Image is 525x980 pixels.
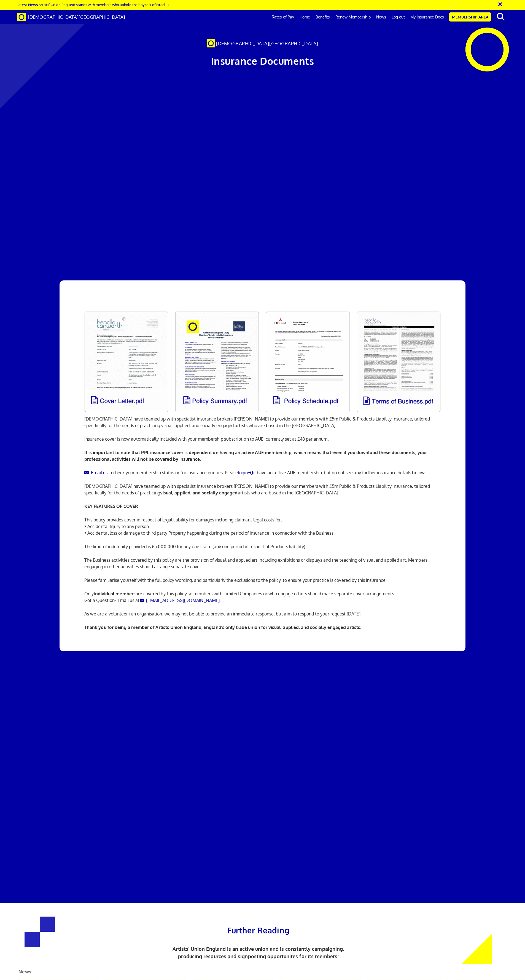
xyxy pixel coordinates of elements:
[84,504,138,509] strong: KEY FEATURES OF COVER
[313,10,333,24] a: Benefits
[94,591,136,596] strong: individual members
[17,2,39,7] strong: Latest News:
[84,543,441,550] p: The limit of indemnity provided is £5,000,000 for any one claim (any one period in respect of Pro...
[84,625,361,630] b: Thank you for being a member of Artists Union England, England’s only trade union for visual, app...
[84,436,441,442] p: Insurance cover is now automatically included with your membership subscription to AUE, currently...
[84,611,441,617] p: As we are a volunteer-run organisation, we may not be able to provide an immediate response, but ...
[84,416,441,429] p: [DEMOGRAPHIC_DATA] have teamed up with specialist insurance brokers [PERSON_NAME] to provide our ...
[28,14,125,20] span: [DEMOGRAPHIC_DATA][GEOGRAPHIC_DATA]
[373,10,389,24] a: News
[333,10,373,24] a: Renew Membership
[84,516,441,536] p: This policy provides cover in respect of legal liability for damages including claimant legal cos...
[17,2,170,7] a: Latest News:Artists’ Union England stands with members who uphold the boycott of Israel →
[227,925,290,935] span: Further Reading
[13,10,129,24] a: Brand [DEMOGRAPHIC_DATA][GEOGRAPHIC_DATA]
[84,450,427,462] b: It is important to note that PPL insurance cover is dependent on having an active AUE membership,...
[269,10,297,24] a: Rates of Pay
[84,469,441,476] p: to check your membership status or for insurance queries. Please if have an active AUE membership...
[84,483,441,496] p: [DEMOGRAPHIC_DATA] have teamed up with specialist insurance brokers [PERSON_NAME] to provide our ...
[160,490,238,496] strong: visual, applied, and socially engaged
[84,577,441,583] p: Please familiarise yourself with the full policy wording, and particularly the exclusions to the ...
[492,11,509,23] button: search
[84,470,107,475] a: Email us
[140,598,220,603] a: [EMAIL_ADDRESS][DOMAIN_NAME]
[168,945,348,960] p: Artists’ Union England is an active union and is constantly campaigning, producing resources and ...
[449,12,491,22] a: Membership Area
[84,557,441,570] p: The Business activities covered by this policy are the provision of visual and applied art includ...
[408,10,447,24] a: My Insurance Docs
[297,10,313,24] a: Home
[389,10,408,24] a: Log out
[216,41,318,46] span: [DEMOGRAPHIC_DATA][GEOGRAPHIC_DATA]
[84,590,441,604] p: Only are covered by this policy so members with Limited Companies or who engage others should mak...
[238,470,254,475] a: login
[211,55,314,67] span: Insurance Documents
